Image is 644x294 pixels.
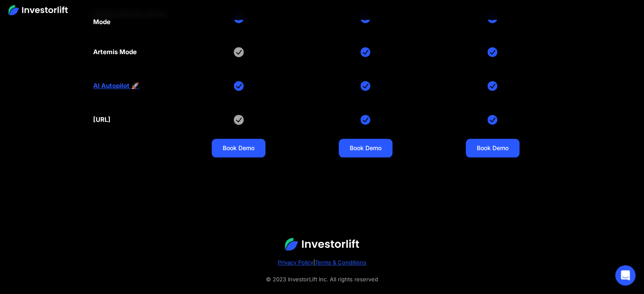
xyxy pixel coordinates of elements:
[93,82,139,90] a: AI Autopilot 🚀
[17,257,627,267] div: |
[17,274,627,284] div: © 2023 InvestorLift Inc. All rights reserved
[466,139,520,157] a: Book Demo
[315,259,366,266] a: Terms & Conditions
[278,259,313,266] a: Privacy Policy
[615,265,636,286] div: Open Intercom Messenger
[212,139,265,157] a: Book Demo
[93,48,137,56] div: Artemis Mode
[339,139,392,157] a: Book Demo
[93,116,111,124] div: [URL]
